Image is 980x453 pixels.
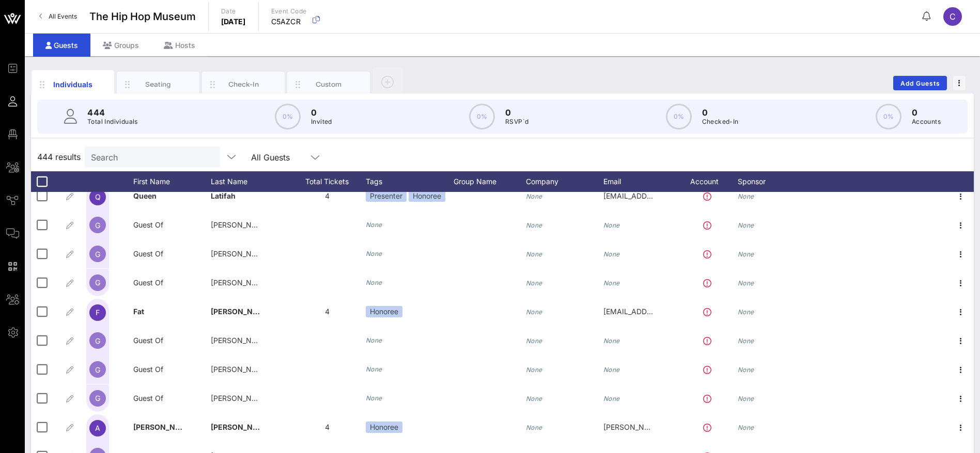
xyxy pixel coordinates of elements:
[738,221,754,229] i: None
[288,182,366,211] div: 4
[526,279,542,287] i: None
[366,336,382,344] i: None
[221,17,246,27] p: [DATE]
[702,106,739,119] p: 0
[288,413,366,442] div: 4
[87,117,138,127] p: Total Individuals
[133,171,211,192] div: First Name
[211,220,270,229] span: [PERSON_NAME]
[366,171,454,192] div: Tags
[681,171,738,192] div: Account
[603,366,620,374] i: None
[526,192,542,200] i: None
[133,307,144,316] span: Fat
[526,366,542,374] i: None
[306,79,352,89] div: Custom
[90,34,151,57] div: Groups
[271,17,307,27] p: C5AZCR
[133,278,163,287] span: Guest Of
[603,221,620,229] i: None
[33,8,83,25] a: All Events
[95,336,100,345] span: G
[526,395,542,402] i: None
[133,365,163,374] span: Guest Of
[221,6,246,17] p: Date
[366,422,402,433] div: Honoree
[211,191,236,200] span: Latifah
[505,106,528,119] p: 0
[526,221,542,229] i: None
[603,250,620,258] i: None
[366,279,382,286] i: None
[245,147,328,167] div: All Guests
[603,395,620,402] i: None
[603,191,728,200] span: [EMAIL_ADDRESS][DOMAIN_NAME]
[251,153,290,162] div: All Guests
[738,308,754,316] i: None
[95,424,100,432] span: A
[454,171,526,192] div: Group Name
[738,279,754,287] i: None
[288,297,366,326] div: 4
[366,394,382,402] i: None
[702,117,739,127] p: Checked-In
[133,191,157,200] span: Queen
[738,192,754,200] i: None
[893,76,947,90] button: Add Guests
[133,220,163,229] span: Guest Of
[366,250,382,257] i: None
[95,192,101,201] span: Q
[943,7,962,26] div: C
[37,151,81,163] span: 444 results
[95,250,100,258] span: G
[603,279,620,287] i: None
[95,365,100,374] span: G
[366,190,407,202] div: Presenter
[366,306,402,317] div: Honoree
[738,171,800,192] div: Sponsor
[738,424,754,431] i: None
[366,221,382,229] i: None
[95,221,100,230] span: G
[738,250,754,258] i: None
[135,79,181,89] div: Seating
[912,106,941,119] p: 0
[288,171,366,192] div: Total Tickets
[526,171,603,192] div: Company
[738,337,754,345] i: None
[603,423,787,431] span: [PERSON_NAME][EMAIL_ADDRESS][DOMAIN_NAME]
[311,106,332,119] p: 0
[133,423,194,431] span: [PERSON_NAME]
[151,34,208,57] div: Hosts
[409,190,445,202] div: Honoree
[912,117,941,127] p: Accounts
[603,307,728,316] span: [EMAIL_ADDRESS][DOMAIN_NAME]
[95,394,100,402] span: G
[526,337,542,345] i: None
[96,308,100,317] span: F
[211,394,270,402] span: [PERSON_NAME]
[89,9,196,24] span: The Hip Hop Museum
[505,117,528,127] p: RSVP`d
[211,307,272,316] span: [PERSON_NAME]
[211,336,270,345] span: [PERSON_NAME]
[211,423,272,431] span: [PERSON_NAME]
[366,365,382,373] i: None
[526,250,542,258] i: None
[87,106,138,119] p: 444
[33,34,90,57] div: Guests
[133,394,163,402] span: Guest Of
[211,365,270,374] span: [PERSON_NAME]
[526,308,542,316] i: None
[50,79,96,90] div: Individuals
[133,336,163,345] span: Guest Of
[311,117,332,127] p: Invited
[603,337,620,345] i: None
[211,249,270,258] span: [PERSON_NAME]
[950,11,956,22] span: C
[738,366,754,374] i: None
[271,6,307,17] p: Event Code
[95,278,100,287] span: G
[738,395,754,402] i: None
[526,424,542,431] i: None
